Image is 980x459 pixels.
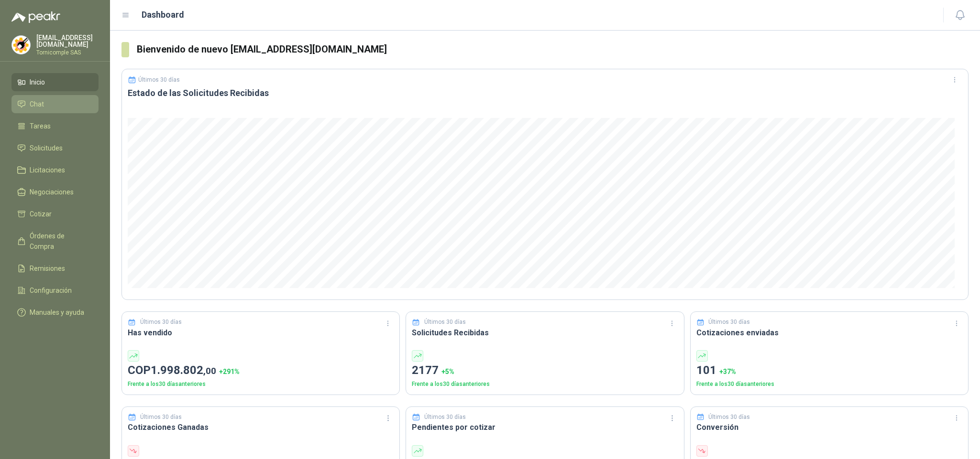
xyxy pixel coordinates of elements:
[11,259,99,278] a: Remisiones
[30,121,51,131] span: Tareas
[11,281,99,299] a: Configuración
[30,143,63,153] span: Solicitudes
[708,413,750,422] p: Últimos 30 días
[696,327,962,339] h3: Cotizaciones enviadas
[696,380,962,389] p: Frente a los 30 días anteriores
[412,327,678,339] h3: Solicitudes Recibidas
[30,307,84,318] span: Manuales y ayuda
[412,421,678,433] h3: Pendientes por cotizar
[11,205,99,223] a: Cotizar
[11,161,99,179] a: Licitaciones
[719,368,736,375] span: + 37 %
[11,95,99,113] a: Chat
[30,165,65,175] span: Licitaciones
[708,318,750,327] p: Últimos 30 días
[11,303,99,321] a: Manuales y ayuda
[412,380,678,389] p: Frente a los 30 días anteriores
[412,362,678,380] p: 2177
[424,318,466,327] p: Últimos 30 días
[219,368,240,375] span: + 291 %
[30,231,89,252] span: Órdenes de Compra
[30,263,65,274] span: Remisiones
[424,413,466,422] p: Últimos 30 días
[128,421,394,433] h3: Cotizaciones Ganadas
[36,34,99,48] p: [EMAIL_ADDRESS][DOMAIN_NAME]
[11,227,99,256] a: Órdenes de Compra
[142,8,184,21] h1: Dashboard
[30,187,74,197] span: Negociaciones
[151,363,216,377] span: 1.998.802
[36,50,99,55] p: Tornicomple SAS
[11,117,99,135] a: Tareas
[30,77,45,87] span: Inicio
[696,362,962,380] p: 101
[441,368,454,375] span: + 5 %
[138,76,180,83] p: Últimos 30 días
[128,362,394,380] p: COP
[12,36,30,54] img: Company Logo
[203,365,216,376] span: ,00
[30,99,44,109] span: Chat
[128,380,394,389] p: Frente a los 30 días anteriores
[30,209,52,219] span: Cotizar
[696,421,962,433] h3: Conversión
[11,11,60,23] img: Logo peakr
[11,183,99,201] a: Negociaciones
[128,327,394,339] h3: Has vendido
[128,87,962,99] h3: Estado de las Solicitudes Recibidas
[11,73,99,91] a: Inicio
[30,285,72,296] span: Configuración
[137,42,969,57] h3: Bienvenido de nuevo [EMAIL_ADDRESS][DOMAIN_NAME]
[140,318,182,327] p: Últimos 30 días
[11,139,99,157] a: Solicitudes
[140,413,182,422] p: Últimos 30 días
